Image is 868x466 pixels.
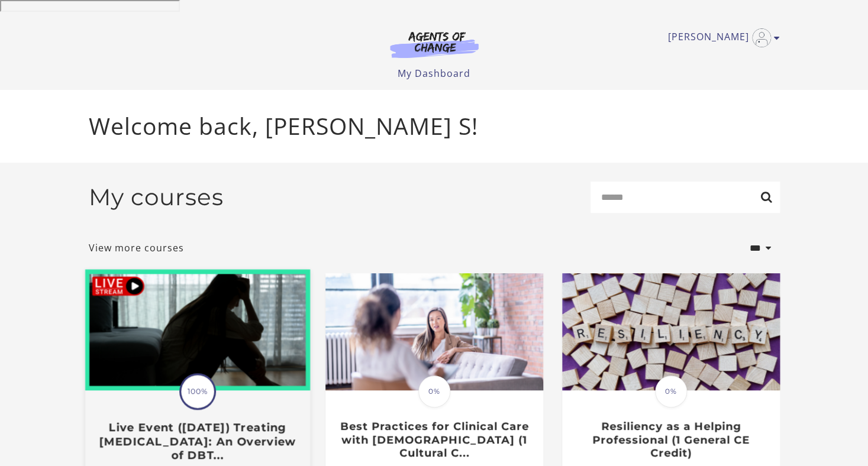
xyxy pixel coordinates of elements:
span: 0% [418,376,450,407]
h3: Live Event ([DATE]) Treating [MEDICAL_DATA]: An Overview of DBT... [98,421,296,462]
a: Toggle menu [668,28,774,47]
h2: My courses [89,183,224,211]
img: Agents of Change Logo [377,31,491,58]
p: Welcome back, [PERSON_NAME] S! [89,109,780,144]
h3: Resiliency as a Helping Professional (1 General CE Credit) [575,420,767,460]
span: 0% [655,376,687,407]
a: My Dashboard [398,67,470,80]
a: View more courses [89,241,184,255]
span: 100% [181,376,214,409]
h3: Best Practices for Clinical Care with [DEMOGRAPHIC_DATA] (1 Cultural C... [338,420,530,460]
